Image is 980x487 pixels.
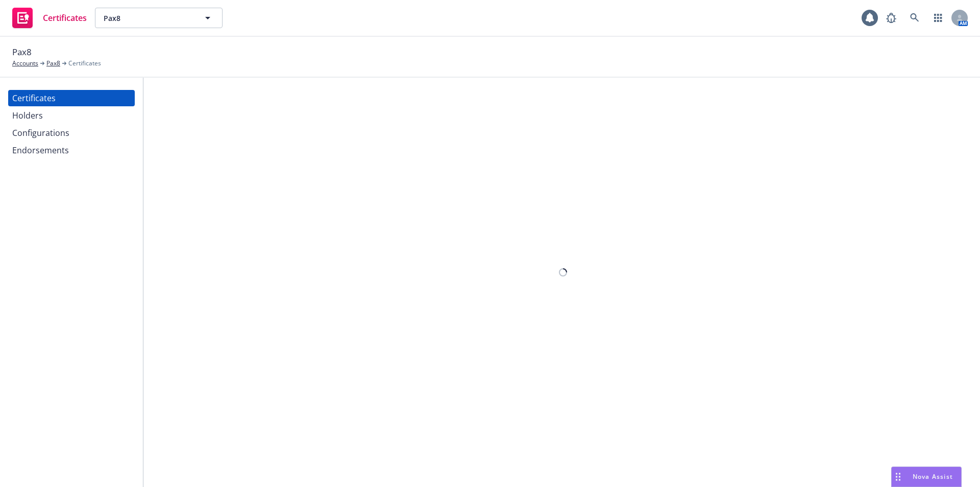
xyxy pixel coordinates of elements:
[891,467,962,487] button: Nova Assist
[892,467,904,486] div: Drag to move
[913,472,953,481] span: Nova Assist
[8,90,135,106] a: Certificates
[8,142,135,158] a: Endorsements
[12,45,32,59] span: Pax8
[104,13,192,24] span: Pax8
[904,8,925,28] a: Search
[95,8,223,28] button: Pax8
[12,125,69,141] div: Configurations
[12,107,43,124] div: Holders
[928,8,948,28] a: Switch app
[8,107,135,124] a: Holders
[43,14,87,22] span: Certificates
[8,125,135,141] a: Configurations
[12,59,38,68] a: Accounts
[8,4,91,32] a: Certificates
[12,90,56,106] div: Certificates
[46,59,60,68] a: Pax8
[881,8,901,28] a: Report a Bug
[68,59,101,68] span: Certificates
[12,142,69,158] div: Endorsements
